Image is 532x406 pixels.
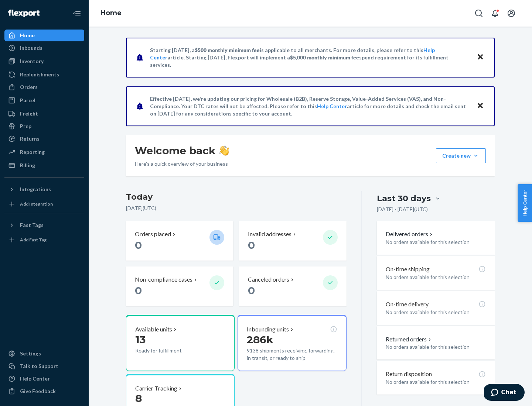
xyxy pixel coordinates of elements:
button: Close Navigation [69,6,84,21]
p: Effective [DATE], we're updating our pricing for Wholesale (B2B), Reserve Storage, Value-Added Se... [150,95,470,117]
a: Reporting [4,146,84,158]
a: Orders [4,81,84,93]
p: No orders available for this selection [386,343,486,351]
a: Home [100,9,122,17]
img: Flexport logo [8,10,40,17]
div: Add Integration [20,201,53,207]
button: Non-compliance cases 0 [126,266,233,306]
div: Returns [20,135,40,142]
h3: Today [126,191,347,203]
a: Home [4,30,84,41]
button: Invalid addresses 0 [239,221,346,261]
p: Non-compliance cases [135,275,192,284]
p: Here’s a quick overview of your business [135,160,229,168]
p: Canceled orders [248,275,289,284]
a: Inventory [4,55,84,67]
p: 9138 shipments receiving, forwarding, in transit, or ready to ship [247,347,337,362]
span: 286k [247,333,273,346]
button: Canceled orders 0 [239,266,346,306]
div: Orders [20,83,38,91]
iframe: Opens a widget where you can chat to one of our agents [484,384,525,402]
button: Give Feedback [4,385,84,397]
a: Inbounds [4,42,84,54]
div: Parcel [20,97,35,104]
button: Returned orders [386,335,433,344]
a: Parcel [4,94,84,106]
a: Prep [4,120,84,132]
span: 8 [135,392,142,405]
div: Talk to Support [20,362,58,370]
a: Add Fast Tag [4,234,84,246]
button: Create new [436,148,486,163]
button: Inbounding units286k9138 shipments receiving, forwarding, in transit, or ready to ship [238,315,346,371]
button: Open notifications [488,6,502,21]
p: Starting [DATE], a is applicable to all merchants. For more details, please refer to this article... [150,47,470,69]
div: Inventory [20,58,44,65]
p: No orders available for this selection [386,273,486,281]
button: Open Search Box [471,6,486,21]
button: Fast Tags [4,219,84,231]
p: Available units [135,325,172,334]
button: Close [475,52,485,63]
button: Orders placed 0 [126,221,233,261]
a: Returns [4,133,84,145]
div: Home [20,32,35,39]
a: Help Center [4,373,84,385]
div: Inbounds [20,44,42,52]
div: Prep [20,123,31,130]
a: Billing [4,159,84,171]
span: 0 [135,284,142,297]
p: No orders available for this selection [386,238,486,246]
div: Integrations [20,186,51,193]
button: Integrations [4,183,84,195]
button: Delivered orders [386,230,434,238]
div: Help Center [20,375,50,382]
div: Fast Tags [20,221,44,229]
p: On-time delivery [386,300,429,309]
span: $500 monthly minimum fee [195,47,260,53]
a: Add Integration [4,198,84,210]
span: 0 [248,239,255,251]
div: Settings [20,350,41,357]
p: [DATE] ( UTC ) [126,204,347,212]
p: [DATE] - [DATE] ( UTC ) [377,206,428,213]
span: 0 [135,239,142,251]
div: Billing [20,162,35,169]
div: Replenishments [20,71,59,78]
ol: breadcrumbs [95,3,127,24]
span: 13 [135,333,146,346]
p: On-time shipping [386,265,430,273]
p: Carrier Tracking [135,384,177,393]
div: Give Feedback [20,388,56,395]
button: Open account menu [504,6,519,21]
div: Reporting [20,148,45,156]
p: Return disposition [386,370,432,378]
a: Freight [4,108,84,120]
p: No orders available for this selection [386,378,486,386]
span: 0 [248,284,255,297]
p: No orders available for this selection [386,309,486,316]
div: Add Fast Tag [20,237,47,243]
p: Ready for fulfillment [135,347,204,354]
button: Available units13Ready for fulfillment [126,315,235,371]
h1: Welcome back [135,144,229,157]
a: Replenishments [4,69,84,80]
p: Orders placed [135,230,171,238]
img: hand-wave emoji [219,145,229,156]
button: Close [475,101,485,111]
button: Talk to Support [4,360,84,372]
button: Help Center [518,184,532,222]
span: $5,000 monthly minimum fee [290,54,359,61]
a: Help Center [317,103,347,109]
a: Settings [4,348,84,359]
p: Invalid addresses [248,230,291,238]
p: Inbounding units [247,325,289,334]
div: Last 30 days [377,193,431,204]
div: Freight [20,110,38,117]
